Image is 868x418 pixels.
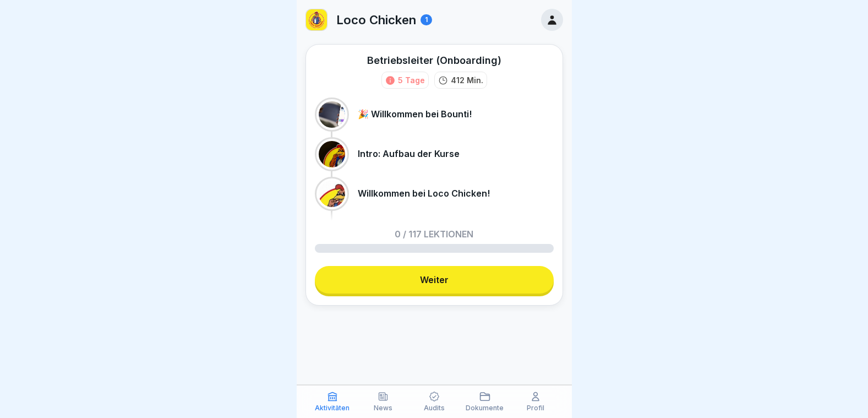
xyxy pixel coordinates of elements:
p: Profil [527,404,544,412]
p: Willkommen bei Loco Chicken! [358,188,490,199]
p: 0 / 117 Lektionen [395,230,473,238]
div: 1 [421,14,432,25]
p: 🎉 Willkommen bei Bounti! [358,109,472,120]
p: Audits [424,404,445,412]
p: 412 Min. [451,74,483,86]
p: Intro: Aufbau der Kurse [358,149,460,159]
a: Weiter [315,266,554,294]
p: News [374,404,392,412]
p: Aktivitäten [315,404,350,412]
p: Loco Chicken [336,13,416,27]
img: loco.jpg [306,9,327,30]
div: Betriebsleiter (Onboarding) [367,53,501,67]
p: Dokumente [466,404,504,412]
div: 5 Tage [398,74,425,86]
